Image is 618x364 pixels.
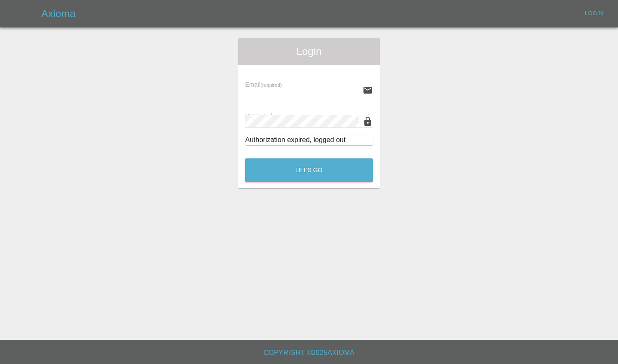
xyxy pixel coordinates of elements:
[245,81,282,88] span: Email
[245,135,373,145] div: Authorization expired, logged out
[245,45,373,58] span: Login
[245,158,373,182] button: Let's Go
[7,347,611,359] h6: Copyright © 2025 Axioma
[272,114,294,119] small: (required)
[580,7,608,20] a: Login
[41,7,76,21] h5: Axioma
[245,112,293,119] span: Password
[261,82,282,88] small: (required)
